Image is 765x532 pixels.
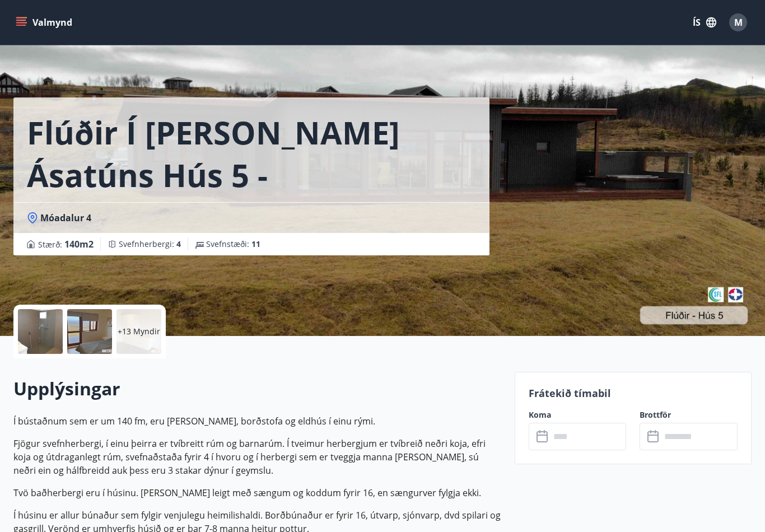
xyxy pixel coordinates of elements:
[640,409,738,421] label: Brottför
[64,238,94,250] span: 140 m2
[40,212,91,224] span: Móadalur 4
[13,437,501,477] p: Fjögur svefnherbergi, í einu þeirra er tvíbreitt rúm og barnarúm. Í tveimur herbergjum er tvíbrei...
[176,239,181,249] span: 4
[119,239,181,250] span: Svefnherbergi :
[529,409,627,421] label: Koma
[13,486,501,500] p: Tvö baðherbergi eru í húsinu. [PERSON_NAME] leigt með sængum og koddum fyrir 16, en sængurver fyl...
[687,12,722,32] button: ÍS
[734,16,743,29] span: M
[27,111,476,196] h1: Flúðir í [PERSON_NAME] Ásatúns hús 5 - [GEOGRAPHIC_DATA] 4
[13,376,501,401] h2: Upplýsingar
[13,12,77,32] button: menu
[206,239,260,250] span: Svefnstæði :
[118,326,160,337] p: +13 Myndir
[529,386,738,400] p: Frátekið tímabil
[38,237,94,251] span: Stærð :
[251,239,260,249] span: 11
[13,414,501,428] p: Í bústaðnum sem er um 140 fm, eru [PERSON_NAME], borðstofa og eldhús í einu rými.
[725,9,752,36] button: M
